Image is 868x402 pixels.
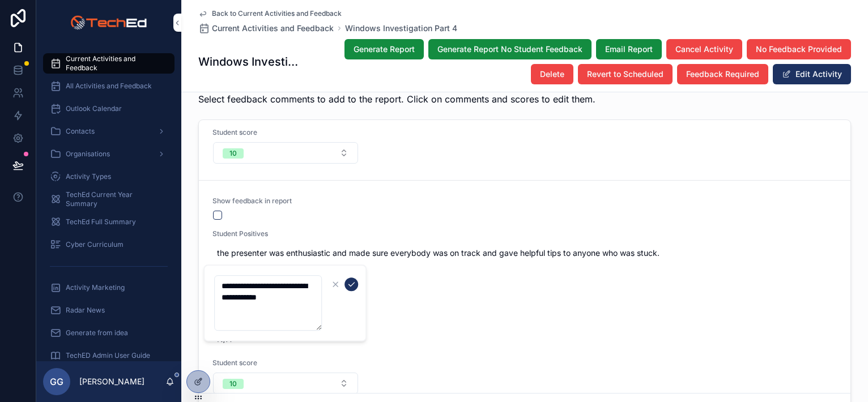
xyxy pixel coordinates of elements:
[66,283,125,292] span: Activity Marketing
[756,44,842,55] span: No Feedback Provided
[587,69,663,80] span: Revert to Scheduled
[677,64,768,84] button: Feedback Required
[605,44,653,55] span: Email Report
[66,54,163,72] span: Current Activities and Feedback
[666,39,742,59] button: Cancel Activity
[213,373,358,394] button: Select Button
[66,190,163,208] span: TechEd Current Year Summary
[198,92,595,106] p: Select feedback comments to add to the report. Click on comments and scores to edit them.
[43,166,175,187] a: Activity Types
[212,229,837,238] span: Student Positives
[36,45,181,361] div: scrollable content
[217,290,832,302] span: N/A
[540,69,564,80] span: Delete
[675,44,733,55] span: Cancel Activity
[212,128,359,137] span: Student score
[747,39,851,59] button: No Feedback Provided
[198,54,301,70] h1: Windows Investigation Part 4
[50,375,63,388] span: GG
[66,104,122,113] span: Outlook Calendar
[43,277,175,298] a: Activity Marketing
[686,69,759,80] span: Feedback Required
[773,64,851,84] button: Edit Activity
[229,148,237,159] div: 10
[66,127,95,136] span: Contacts
[66,172,111,181] span: Activity Types
[217,247,832,259] span: the presenter was enthusiastic and made sure everybody was on track and gave helpful tips to anyo...
[437,44,582,55] span: Generate Report No Student Feedback
[531,64,573,84] button: Delete
[212,272,837,281] span: Student Challenges
[344,39,424,59] button: Generate Report
[66,240,124,249] span: Cyber Curriculum
[43,323,175,343] a: Generate from idea
[66,306,105,315] span: Radar News
[43,76,175,96] a: All Activities and Feedback
[43,121,175,142] a: Contacts
[43,99,175,119] a: Outlook Calendar
[212,315,837,324] span: Student Improvements
[212,358,359,367] span: Student score
[229,379,237,389] div: 10
[70,14,147,32] img: App logo
[213,142,358,164] button: Select Button
[66,351,150,360] span: TechED Admin User Guide
[578,64,673,84] button: Revert to Scheduled
[212,9,342,18] span: Back to Current Activities and Feedback
[66,82,152,91] span: All Activities and Feedback
[354,44,415,55] span: Generate Report
[345,23,457,34] a: Windows Investigation Part 4
[66,328,128,337] span: Generate from idea
[43,144,175,164] a: Organisations
[43,212,175,232] a: TechEd Full Summary
[79,376,144,387] p: [PERSON_NAME]
[217,333,832,345] span: N/A
[66,217,136,226] span: TechEd Full Summary
[212,23,334,34] span: Current Activities and Feedback
[66,149,110,159] span: Organisations
[43,234,175,255] a: Cyber Curriculum
[428,39,592,59] button: Generate Report No Student Feedback
[43,345,175,366] a: TechED Admin User Guide
[212,196,359,206] span: Show feedback in report
[198,23,334,34] a: Current Activities and Feedback
[596,39,662,59] button: Email Report
[43,53,175,74] a: Current Activities and Feedback
[198,9,342,18] a: Back to Current Activities and Feedback
[43,189,175,209] a: TechEd Current Year Summary
[43,300,175,320] a: Radar News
